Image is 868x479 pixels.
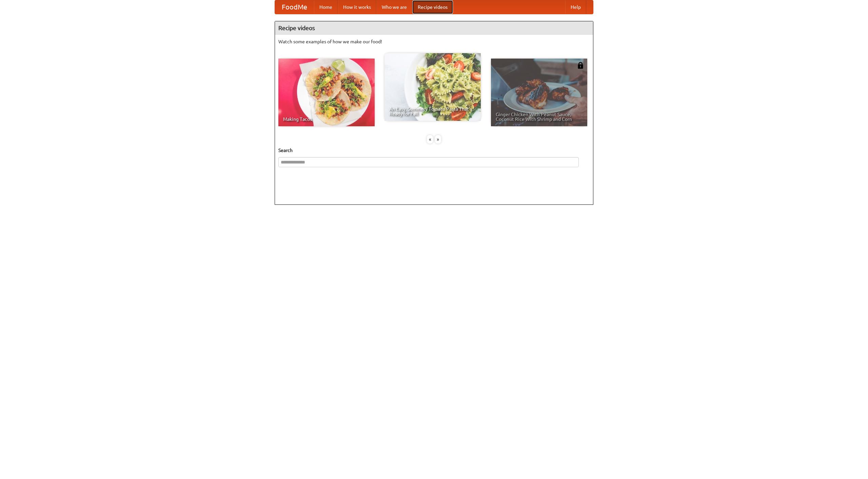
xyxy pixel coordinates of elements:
div: « [427,135,433,144]
a: Home [314,0,338,14]
h5: Search [278,147,590,154]
a: How it works [338,0,376,14]
div: » [435,135,441,144]
span: An Easy, Summery Tomato Pasta That's Ready for Fall [389,107,476,116]
a: FoodMe [275,0,314,14]
h4: Recipe videos [275,21,593,35]
a: Making Tacos [278,59,375,126]
a: An Easy, Summery Tomato Pasta That's Ready for Fall [384,53,481,121]
span: Making Tacos [283,117,370,122]
a: Help [565,0,586,14]
a: Who we are [376,0,412,14]
a: Recipe videos [412,0,453,14]
img: 483408.png [577,62,584,69]
p: Watch some examples of how we make our food! [278,38,590,45]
